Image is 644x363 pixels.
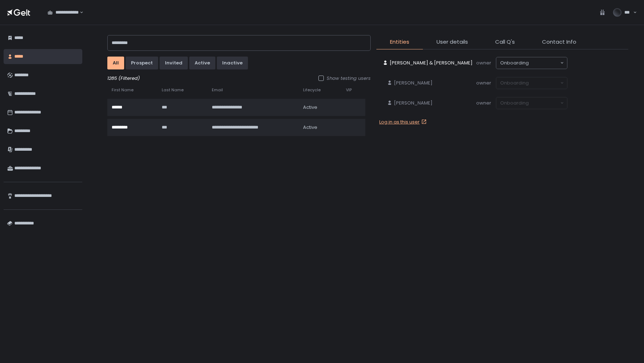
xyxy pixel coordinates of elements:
div: prospect [131,60,153,66]
span: First Name [112,87,133,93]
span: [PERSON_NAME] [394,80,433,86]
span: VIP [346,87,352,93]
span: User details [436,38,468,46]
span: [PERSON_NAME] & [PERSON_NAME] [390,60,473,66]
span: Contact Info [542,38,576,46]
a: [PERSON_NAME] & [PERSON_NAME] [380,57,475,69]
span: Last Name [162,87,184,93]
div: inactive [222,60,243,66]
input: Search for option [529,59,560,67]
span: owner [476,59,491,66]
div: invited [165,60,182,66]
span: active [303,124,317,131]
span: owner [476,79,491,86]
a: [PERSON_NAME] [384,77,435,89]
span: Entities [390,38,409,46]
span: Email [212,87,223,93]
div: All [113,60,119,66]
span: active [303,104,317,111]
button: prospect [126,57,158,69]
button: active [189,57,215,69]
span: [PERSON_NAME] [394,100,433,106]
span: Lifecycle [303,87,321,93]
a: [PERSON_NAME] [384,97,435,109]
a: Log in as this user [379,119,428,125]
button: All [107,57,124,69]
button: inactive [217,57,248,69]
div: Search for option [496,57,567,69]
div: active [195,60,210,66]
div: Search for option [43,5,83,20]
span: Call Q's [495,38,515,46]
span: onboarding [500,60,529,66]
button: invited [160,57,188,69]
span: owner [476,100,491,106]
div: 1285 (Filtered) [107,75,371,82]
